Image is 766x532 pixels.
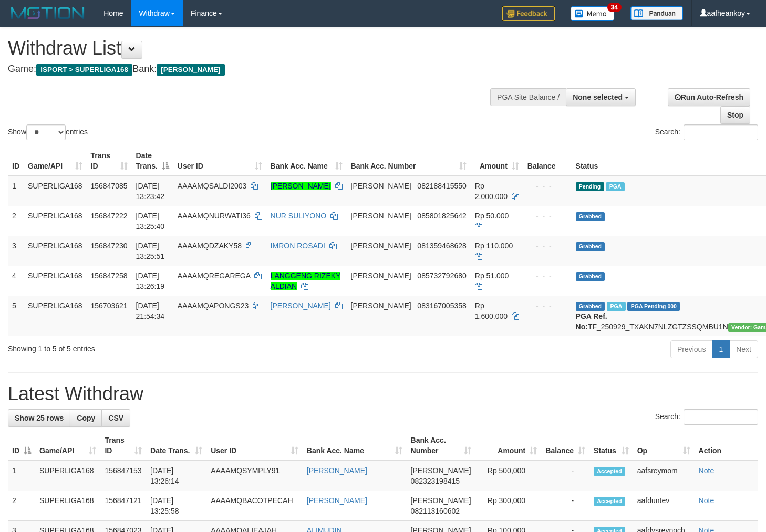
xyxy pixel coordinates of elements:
td: 2 [8,491,35,521]
td: 2 [8,206,24,236]
th: Game/API: activate to sort column ascending [35,431,100,461]
td: SUPERLIGA168 [24,296,87,336]
td: SUPERLIGA168 [24,206,87,236]
td: aafsreymom [633,461,695,491]
span: ISPORT > SUPERLIGA168 [36,64,132,76]
td: AAAAMQBACOTPECAH [206,491,303,521]
span: 156847258 [91,272,128,280]
td: [DATE] 13:26:14 [146,461,206,491]
th: Game/API: activate to sort column ascending [24,146,87,176]
th: Date Trans.: activate to sort column ascending [146,431,206,461]
span: Copy 083167005358 to clipboard [417,301,466,310]
span: [DATE] 21:54:34 [136,301,165,320]
span: [PERSON_NAME] [351,212,411,220]
img: Feedback.jpg [502,6,555,21]
a: Run Auto-Refresh [668,88,750,106]
span: AAAAMQNURWATI36 [178,212,251,220]
td: SUPERLIGA168 [24,176,87,206]
span: Copy 085732792680 to clipboard [417,272,466,280]
label: Search: [655,124,758,140]
td: aafduntev [633,491,695,521]
span: Grabbed [576,272,605,281]
span: [DATE] 13:26:19 [136,272,165,290]
th: User ID: activate to sort column ascending [206,431,303,461]
td: 1 [8,461,35,491]
span: Pending [576,182,604,191]
span: 156703621 [91,301,128,310]
span: Rp 1.600.000 [475,301,508,320]
td: 3 [8,236,24,266]
td: SUPERLIGA168 [35,461,100,491]
th: Action [695,431,758,461]
span: Rp 110.000 [475,242,513,250]
td: [DATE] 13:25:58 [146,491,206,521]
span: Accepted [594,467,625,476]
h1: Latest Withdraw [8,383,758,404]
span: [DATE] 13:25:51 [136,242,165,260]
span: CSV [108,414,123,422]
span: AAAAMQAPONGS23 [178,301,249,310]
a: CSV [101,409,130,427]
span: Grabbed [576,242,605,251]
th: Bank Acc. Number: activate to sort column ascending [407,431,475,461]
span: [PERSON_NAME] [157,64,224,76]
td: 5 [8,296,24,336]
div: Showing 1 to 5 of 5 entries [8,339,312,354]
th: Bank Acc. Name: activate to sort column ascending [266,146,347,176]
td: SUPERLIGA168 [24,266,87,296]
select: Showentries [26,124,66,140]
label: Show entries [8,124,88,140]
td: 1 [8,176,24,206]
th: Amount: activate to sort column ascending [475,431,541,461]
img: Button%20Memo.svg [571,6,615,21]
span: [PERSON_NAME] [411,466,471,475]
div: - - - [527,300,567,311]
span: Copy 082113160602 to clipboard [411,507,460,515]
a: Note [699,466,715,475]
span: Rp 51.000 [475,272,509,280]
span: AAAAMQDZAKY58 [178,242,242,250]
td: 156847121 [100,491,146,521]
span: [PERSON_NAME] [351,182,411,190]
td: - [541,491,589,521]
a: [PERSON_NAME] [307,466,367,475]
span: [DATE] 13:25:40 [136,212,165,231]
th: Status: activate to sort column ascending [589,431,633,461]
span: Grabbed [576,302,605,311]
div: - - - [527,181,567,191]
span: Rp 50.000 [475,212,509,220]
a: [PERSON_NAME] [271,182,331,190]
span: AAAAMQSALDI2003 [178,182,247,190]
span: Show 25 rows [15,414,64,422]
td: SUPERLIGA168 [35,491,100,521]
span: Copy 082323198415 to clipboard [411,477,460,485]
a: LANGGENG RIZEKY ALDIAN [271,272,341,290]
span: [PERSON_NAME] [351,272,411,280]
span: [PERSON_NAME] [411,496,471,505]
img: MOTION_logo.png [8,5,88,21]
th: Bank Acc. Name: activate to sort column ascending [303,431,407,461]
label: Search: [655,409,758,425]
h1: Withdraw List [8,38,500,59]
span: Marked by aafchhiseyha [607,302,625,311]
span: Copy 081359468628 to clipboard [417,242,466,250]
th: Balance [523,146,572,176]
th: Balance: activate to sort column ascending [541,431,589,461]
a: [PERSON_NAME] [271,301,331,310]
th: Trans ID: activate to sort column ascending [100,431,146,461]
td: 4 [8,266,24,296]
th: Op: activate to sort column ascending [633,431,695,461]
div: - - - [527,211,567,221]
img: panduan.png [630,6,683,20]
input: Search: [684,409,758,425]
span: PGA Pending [627,302,680,311]
span: AAAAMQREGAREGA [178,272,250,280]
a: Copy [70,409,102,427]
div: - - - [527,241,567,251]
th: Amount: activate to sort column ascending [471,146,523,176]
a: Show 25 rows [8,409,70,427]
a: Previous [670,340,712,358]
span: 156847222 [91,212,128,220]
th: User ID: activate to sort column ascending [173,146,266,176]
span: 156847085 [91,182,128,190]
